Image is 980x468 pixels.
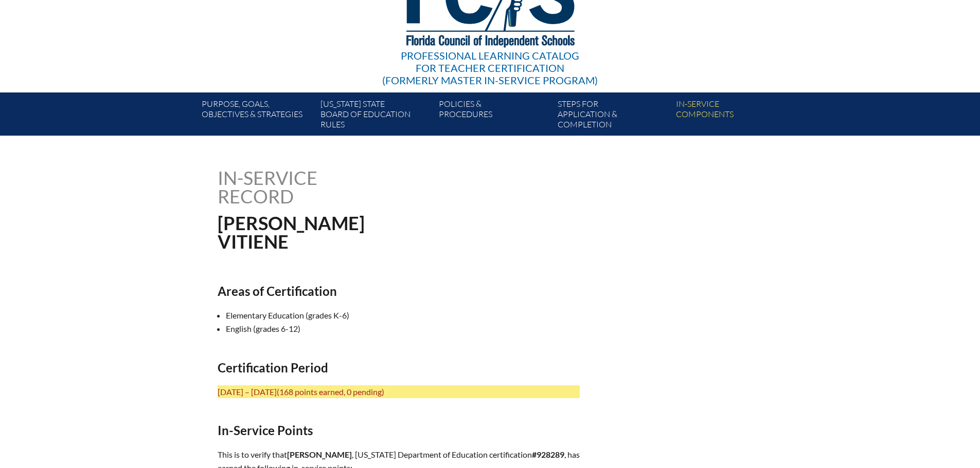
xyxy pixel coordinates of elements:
h1: In-service record [218,169,425,205]
a: Policies &Procedures [435,97,553,136]
li: Elementary Education (grades K-6) [226,309,588,322]
h2: In-Service Points [218,423,580,438]
li: English (grades 6-12) [226,322,588,335]
a: Steps forapplication & completion [554,97,672,136]
p: [DATE] – [DATE] [218,385,580,399]
b: #928289 [532,450,564,459]
h1: [PERSON_NAME] Vitiene [218,214,556,251]
a: In-servicecomponents [672,97,790,136]
a: [US_STATE] StateBoard of Education rules [316,97,435,136]
h2: Areas of Certification [218,284,580,298]
span: (168 points earned, 0 pending) [277,387,384,397]
a: Purpose, goals,objectives & strategies [198,97,316,136]
h2: Certification Period [218,360,580,375]
span: for Teacher Certification [416,62,564,74]
span: [PERSON_NAME] [287,450,352,459]
div: Professional Learning Catalog (formerly Master In-service Program) [382,49,598,86]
